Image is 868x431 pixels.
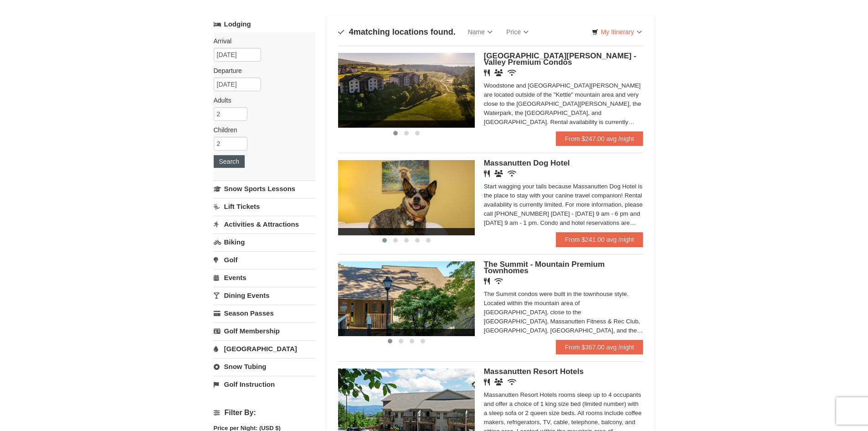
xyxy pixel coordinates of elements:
[586,25,647,39] a: My Itinerary
[484,290,643,335] div: The Summit condos were built in the townhouse style. Located within the mountain area of [GEOGRAP...
[508,170,516,177] i: Wireless Internet (free)
[484,367,584,376] span: Massanutten Resort Hotels
[214,16,315,32] a: Lodging
[214,66,308,75] label: Departure
[214,409,315,417] h4: Filter By:
[214,155,245,168] button: Search
[484,182,643,228] div: Start wagging your tails because Massanutten Dog Hotel is the place to stay with your canine trav...
[214,36,308,46] label: Arrival
[214,251,315,268] a: Golf
[494,278,503,285] i: Wireless Internet (free)
[338,27,456,36] h4: matching locations found.
[214,96,308,105] label: Adults
[508,379,516,385] i: Wireless Internet (free)
[214,287,315,304] a: Dining Events
[214,125,308,135] label: Children
[214,358,315,375] a: Snow Tubing
[499,23,535,41] a: Price
[214,305,315,322] a: Season Passes
[349,27,354,36] span: 4
[214,234,315,250] a: Biking
[484,260,605,275] span: The Summit - Mountain Premium Townhomes
[214,198,315,215] a: Lift Tickets
[484,170,490,177] i: Restaurant
[508,69,516,76] i: Wireless Internet (free)
[214,269,315,286] a: Events
[214,376,315,393] a: Golf Instruction
[494,69,503,76] i: Banquet Facilities
[494,170,503,177] i: Banquet Facilities
[214,180,315,197] a: Snow Sports Lessons
[214,340,315,357] a: [GEOGRAPHIC_DATA]
[484,379,490,385] i: Restaurant
[484,69,490,76] i: Restaurant
[556,131,643,146] a: From $247.00 avg /night
[461,23,499,41] a: Name
[556,340,643,354] a: From $367.00 avg /night
[484,278,490,285] i: Restaurant
[556,232,643,247] a: From $241.00 avg /night
[484,81,643,127] div: Woodstone and [GEOGRAPHIC_DATA][PERSON_NAME] are located outside of the "Kettle" mountain area an...
[214,216,315,233] a: Activities & Attractions
[214,322,315,339] a: Golf Membership
[484,159,570,167] span: Massanutten Dog Hotel
[484,52,637,67] span: [GEOGRAPHIC_DATA][PERSON_NAME] - Valley Premium Condos
[494,379,503,385] i: Banquet Facilities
